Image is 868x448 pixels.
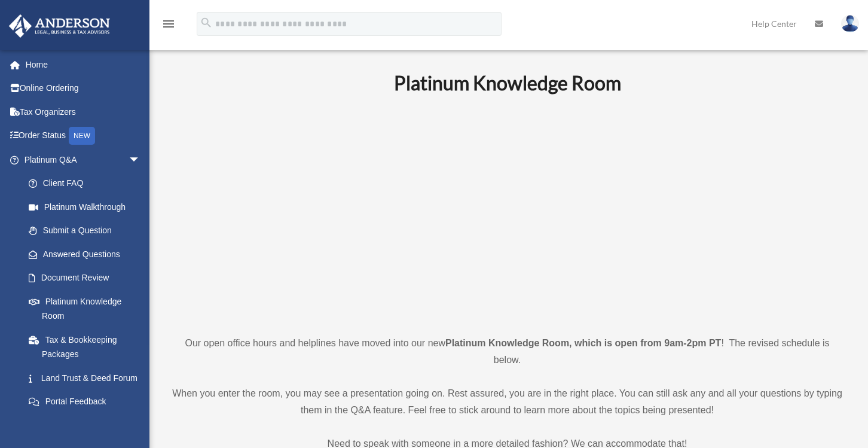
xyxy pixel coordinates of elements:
b: Platinum Knowledge Room [394,71,621,95]
a: Order StatusNEW [8,124,158,148]
a: Tax & Bookkeeping Packages [17,328,158,366]
a: Tax Organizers [8,100,158,124]
img: User Pic [841,15,859,32]
img: Anderson Advisors Platinum Portal [5,14,114,38]
p: When you enter the room, you may see a presentation going on. Rest assured, you are in the right ... [170,385,844,419]
a: Portal Feedback [17,390,158,414]
a: Home [8,53,158,77]
a: Land Trust & Deed Forum [17,366,158,390]
iframe: 231110_Toby_KnowledgeRoom [328,111,687,313]
a: Platinum Knowledge Room [17,289,152,328]
strong: Platinum Knowledge Room, which is open from 9am-2pm PT [445,338,721,348]
a: Platinum Walkthrough [17,195,158,219]
i: menu [161,17,176,31]
a: menu [161,21,176,31]
a: Client FAQ [17,172,158,196]
i: search [200,16,213,29]
a: Online Ordering [8,77,158,100]
a: Platinum Q&Aarrow_drop_down [8,148,158,172]
p: Our open office hours and helplines have moved into our new ! The revised schedule is below. [170,335,844,368]
span: arrow_drop_down [129,148,152,172]
a: Answered Questions [17,242,158,266]
div: NEW [69,127,95,145]
a: Submit a Question [17,219,158,243]
a: Document Review [17,266,158,290]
